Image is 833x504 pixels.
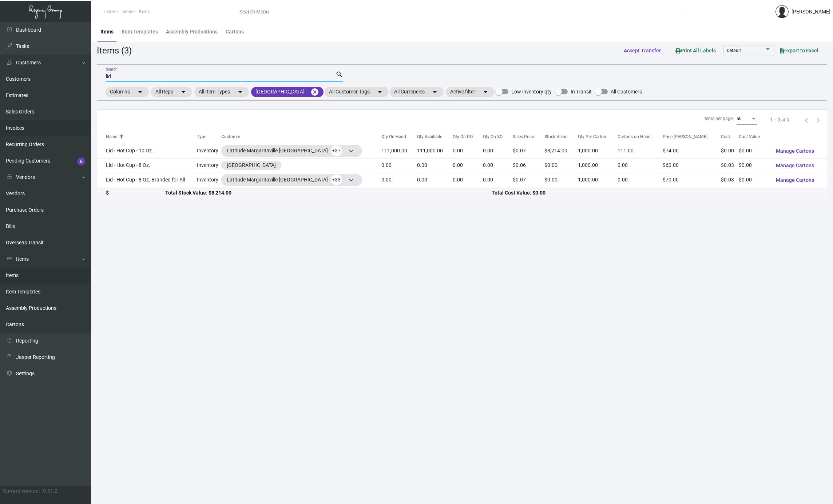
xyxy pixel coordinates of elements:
td: $0.00 [739,143,770,159]
mat-icon: search [336,70,343,79]
div: 0.51.2 [43,487,57,495]
div: Cost [721,133,739,140]
span: keyboard_arrow_down [347,176,356,184]
td: 111,000.00 [381,143,417,159]
span: Export to Excel [780,48,818,53]
span: All Customers [611,87,642,96]
div: [GEOGRAPHIC_DATA] [227,161,276,169]
td: 1,000.00 [578,159,618,172]
mat-chip: All Currencies [390,87,444,97]
mat-icon: arrow_drop_down [236,88,245,96]
mat-chip: All Item Types [194,87,249,97]
span: Items [139,9,150,14]
div: Qty On Hand [381,133,417,140]
div: Total Stock Value: $8,214.00 [165,189,492,197]
button: Previous page [801,114,812,126]
td: Lid - Hot Cup - 8 Oz. [97,159,197,172]
div: Latitude Margaritaville [GEOGRAPHIC_DATA] [227,175,357,185]
td: 111,000.00 [417,143,453,159]
div: Sales Price [513,133,534,140]
td: 111.00 [618,143,663,159]
td: 0.00 [483,172,513,188]
span: keyboard_arrow_down [347,147,356,155]
mat-icon: arrow_drop_down [481,88,490,96]
div: Qty On PO [453,133,483,140]
span: Home [104,9,115,14]
div: Item Templates [122,28,158,36]
div: Stock Value [544,133,567,140]
div: Cost Value [739,133,770,140]
mat-select: Items per page: [737,116,757,121]
div: Qty Per Carton [578,133,618,140]
div: Cartons on Hand [618,133,663,140]
td: $0.00 [739,159,770,172]
td: 0.00 [618,172,663,188]
div: Items per page: [703,115,734,122]
div: 1 – 3 of 3 [770,117,789,123]
td: Lid - Hot Cup - 8 Oz. Branded for All [97,172,197,188]
div: Qty On SO [483,133,503,140]
td: 0.00 [417,159,453,172]
img: admin@bootstrapmaster.com [776,5,789,18]
td: $8,214.00 [544,143,578,159]
button: Accept Transfer [618,44,667,57]
td: 0.00 [483,159,513,172]
mat-chip: [GEOGRAPHIC_DATA] [251,87,324,97]
td: 0.00 [453,143,483,159]
div: Sales Price [513,133,544,140]
mat-icon: arrow_drop_down [179,88,188,96]
th: Customer [221,130,381,143]
td: $0.00 [739,172,770,188]
td: $0.07 [513,143,544,159]
button: Print All Labels [670,44,722,57]
div: Qty On PO [453,133,473,140]
button: Export to Excel [774,44,824,57]
span: Low inventory qty [511,87,552,96]
span: Default [727,48,741,53]
td: $60.00 [663,159,721,172]
mat-chip: All Reps [151,87,192,97]
td: $0.03 [721,159,739,172]
div: Qty Per Carton [578,133,606,140]
span: Items [122,9,132,14]
div: Items (3) [97,44,132,57]
span: Manage Cartons [776,148,814,154]
td: $70.00 [663,172,721,188]
div: Qty On Hand [381,133,406,140]
mat-chip: All Customer Tags [325,87,389,97]
td: 1,000.00 [578,143,618,159]
div: Name [106,133,197,140]
td: 1,000.00 [578,172,618,188]
span: +37 [331,145,342,156]
td: Inventory [197,143,221,159]
td: $0.00 [721,143,739,159]
td: 0.00 [417,172,453,188]
td: 0.00 [453,172,483,188]
div: Cartons [226,28,244,36]
span: Accept Transfer [624,48,661,53]
td: 0.00 [381,159,417,172]
div: Qty Available [417,133,442,140]
div: Stock Value [544,133,578,140]
span: Manage Cartons [776,163,814,168]
td: 0.00 [618,159,663,172]
td: 0.00 [381,172,417,188]
div: Type [197,133,221,140]
div: Price [PERSON_NAME] [663,133,721,140]
div: Name [106,133,117,140]
td: Lid - Hot Cup - 10 Oz. [97,143,197,159]
div: Cost [721,133,730,140]
div: Current version: [3,487,40,495]
td: Inventory [197,172,221,188]
span: Manage Cartons [776,177,814,183]
span: +33 [331,175,342,185]
span: 50 [737,116,742,121]
div: Qty Available [417,133,453,140]
span: In Transit [571,87,592,96]
mat-chip: Active filter [446,87,494,97]
mat-icon: cancel [310,88,319,96]
div: Items [100,28,114,36]
td: Inventory [197,159,221,172]
td: $0.07 [513,172,544,188]
td: $0.03 [721,172,739,188]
